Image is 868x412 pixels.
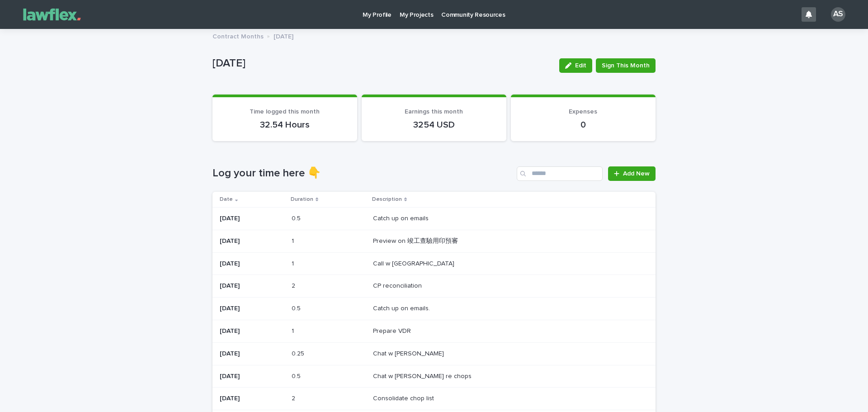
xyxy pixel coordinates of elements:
[220,350,284,358] p: [DATE]
[212,365,656,388] tr: [DATE]0.50.5 Chat w [PERSON_NAME] re chopsChat w [PERSON_NAME] re chops
[212,31,264,41] p: Contract Months
[373,280,424,290] p: CP reconciliation
[569,109,597,115] span: Expenses
[559,58,592,73] button: Edit
[220,305,284,313] p: [DATE]
[220,373,284,380] p: [DATE]
[274,31,293,41] p: [DATE]
[517,166,603,181] input: Search
[220,327,284,335] p: [DATE]
[602,61,650,70] span: Sign This Month
[220,395,284,403] p: [DATE]
[212,275,656,298] tr: [DATE]22 CP reconciliationCP reconciliation
[220,194,233,204] p: Date
[623,170,650,177] span: Add New
[373,236,460,245] p: Preview on 竣工查驗用印預審
[292,348,306,358] p: 0.25
[292,371,302,380] p: 0.5
[220,282,284,290] p: [DATE]
[223,119,346,130] p: 32.54 Hours
[292,236,296,245] p: 1
[292,258,296,268] p: 1
[372,194,402,204] p: Description
[212,207,656,230] tr: [DATE]0.50.5 Catch up on emailsCatch up on emails
[596,58,656,73] button: Sign This Month
[831,7,845,22] div: AS
[250,109,320,115] span: Time logged this month
[212,230,656,252] tr: [DATE]11 Preview on 竣工查驗用印預審Preview on 竣工查驗用印預審
[373,119,495,130] p: 3254 USD
[212,320,656,342] tr: [DATE]11 Prepare VDRPrepare VDR
[292,393,297,403] p: 2
[212,298,656,320] tr: [DATE]0.50.5 Catch up on emails.Catch up on emails.
[220,237,284,245] p: [DATE]
[212,342,656,365] tr: [DATE]0.250.25 Chat w [PERSON_NAME]Chat w [PERSON_NAME]
[212,388,656,410] tr: [DATE]22 Consolidate chop listConsolidate chop list
[575,62,586,69] span: Edit
[212,57,552,70] p: [DATE]
[291,194,313,204] p: Duration
[373,258,456,268] p: Call w [GEOGRAPHIC_DATA]
[212,167,513,180] h1: Log your time here 👇
[522,119,645,130] p: 0
[373,303,432,313] p: Catch up on emails.
[373,371,473,380] p: Chat w [PERSON_NAME] re chops
[212,252,656,275] tr: [DATE]11 Call w [GEOGRAPHIC_DATA]Call w [GEOGRAPHIC_DATA]
[292,326,296,335] p: 1
[405,109,463,115] span: Earnings this month
[220,260,284,268] p: [DATE]
[608,166,656,181] a: Add New
[373,348,446,358] p: Chat w [PERSON_NAME]
[373,393,436,403] p: Consolidate chop list
[373,326,413,335] p: Prepare VDR
[292,213,302,223] p: 0.5
[292,280,297,290] p: 2
[220,215,284,223] p: [DATE]
[18,5,86,24] img: Gnvw4qrBSHOAfo8VMhG6
[373,213,430,223] p: Catch up on emails
[292,303,302,313] p: 0.5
